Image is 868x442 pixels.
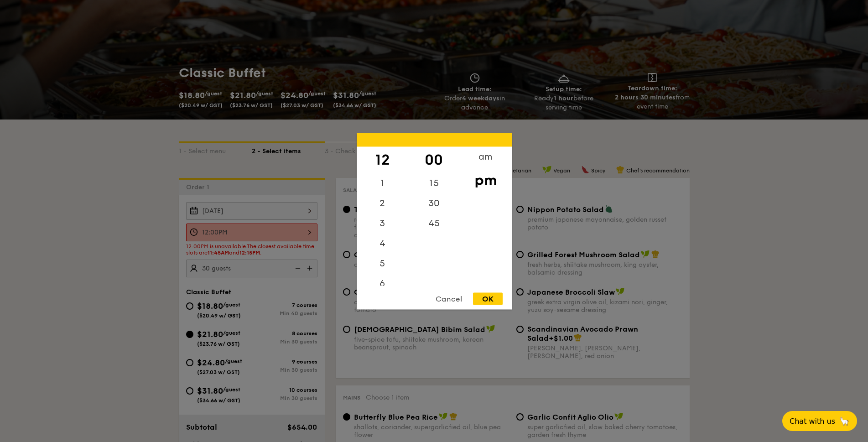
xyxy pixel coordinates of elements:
[460,146,511,166] div: am
[357,253,408,273] div: 5
[782,411,857,431] button: Chat with us🦙
[408,193,460,213] div: 30
[460,166,511,193] div: pm
[357,233,408,253] div: 4
[408,173,460,193] div: 15
[408,146,460,173] div: 00
[357,213,408,233] div: 3
[426,292,471,305] div: Cancel
[408,213,460,233] div: 45
[357,173,408,193] div: 1
[357,273,408,293] div: 6
[357,146,408,173] div: 12
[473,292,503,305] div: OK
[790,417,835,426] span: Chat with us
[839,416,850,426] span: 🦙
[357,193,408,213] div: 2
